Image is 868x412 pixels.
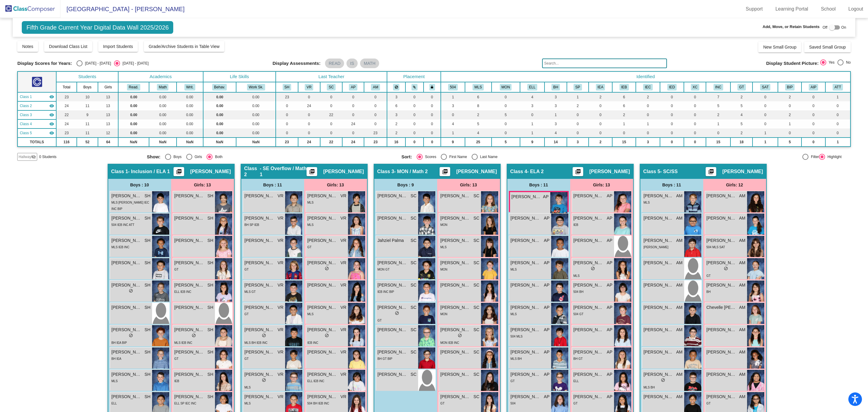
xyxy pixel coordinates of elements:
td: 0 [825,119,850,128]
td: 2 [730,92,753,101]
input: Search... [542,59,667,68]
button: New Small Group [758,42,801,52]
td: 11 [77,119,98,128]
td: 0 [405,101,423,110]
th: Academic Improvement Plan [801,82,825,92]
span: Class 4 [20,121,32,127]
mat-icon: picture_as_pdf [574,169,582,177]
mat-icon: visibility [49,94,54,99]
td: 0 [825,101,850,110]
button: BH [551,84,560,90]
button: Grade/Archive Students in Table View [144,41,225,52]
td: 0 [636,128,660,138]
td: 0.00 [118,128,149,138]
th: Total [56,82,77,92]
button: MON [500,84,512,90]
mat-icon: visibility [49,113,54,117]
td: 0 [298,110,320,119]
td: 0 [636,101,660,110]
td: 0 [276,110,298,119]
td: 0 [825,110,850,119]
td: 3 [545,101,567,110]
td: 0.00 [149,119,177,128]
td: 0 [660,92,684,101]
td: 5 [492,110,520,119]
button: Work Sk. [247,84,265,90]
div: Yes [826,60,835,65]
button: IEB [619,84,629,90]
td: 1 [778,119,801,128]
td: Amy Perez - ELA 2 [18,119,56,128]
td: Shane Hunt - Inclusion / ELA 1 [18,92,56,101]
td: 0 [276,101,298,110]
td: 0.00 [203,128,236,138]
td: 0.00 [149,128,177,138]
td: 3 [545,119,567,128]
td: 3 [520,101,545,110]
td: 6 [465,92,492,101]
td: 0 [801,119,825,128]
td: 0 [298,119,320,128]
td: 0 [753,119,778,128]
td: 0 [825,128,850,138]
td: 0 [684,110,706,119]
td: 5 [465,119,492,128]
button: INC [714,84,723,90]
span: Display Scores for Years: [17,61,72,66]
td: 0 [441,110,465,119]
td: 0 [342,128,364,138]
th: Girls [98,82,118,92]
td: 4 [520,92,545,101]
td: 23 [276,138,298,147]
td: 0 [567,128,589,138]
td: 116 [56,138,77,147]
button: Print Students Details [307,167,317,176]
th: Inclusion [706,82,730,92]
td: 0 [567,119,589,128]
td: NaN [177,138,203,147]
td: 23 [56,92,77,101]
td: 0 [660,101,684,110]
td: Angela Maes - SC/SS [18,128,56,138]
td: 2 [636,92,660,101]
td: 0 [364,119,387,128]
span: On [841,25,846,30]
td: 0.00 [177,110,203,119]
td: 3 [545,92,567,101]
td: 0 [492,119,520,128]
td: 1 [753,128,778,138]
td: 2 [589,92,612,101]
span: Notes [22,44,33,49]
button: IEC [643,84,653,90]
td: 0 [589,110,612,119]
td: 0 [320,101,342,110]
td: 22 [320,110,342,119]
td: 1 [520,128,545,138]
span: Grade/Archive Students in Table View [149,44,220,49]
td: 0.00 [149,92,177,101]
td: 1 [636,119,660,128]
a: Support [741,4,768,14]
th: MLSS [465,82,492,92]
td: 1 [545,110,567,119]
td: 0 [753,101,778,110]
th: Keep away students [387,82,405,92]
span: Class 3 [20,112,32,118]
th: SAT [753,82,778,92]
button: Notes [17,41,38,52]
td: 2 [612,110,636,119]
span: Class 1 [20,94,32,100]
td: 5 [730,119,753,128]
button: Print Students Details [706,167,716,176]
td: 11 [77,128,98,138]
button: Saved Small Group [804,42,850,52]
td: 0 [276,128,298,138]
td: NaN [118,138,149,147]
td: 0 [684,128,706,138]
td: 1 [706,119,730,128]
button: ELL [527,84,537,90]
mat-icon: picture_as_pdf [308,169,316,177]
td: 0 [801,110,825,119]
td: 0 [801,128,825,138]
mat-radio-group: Select an option [76,60,148,66]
